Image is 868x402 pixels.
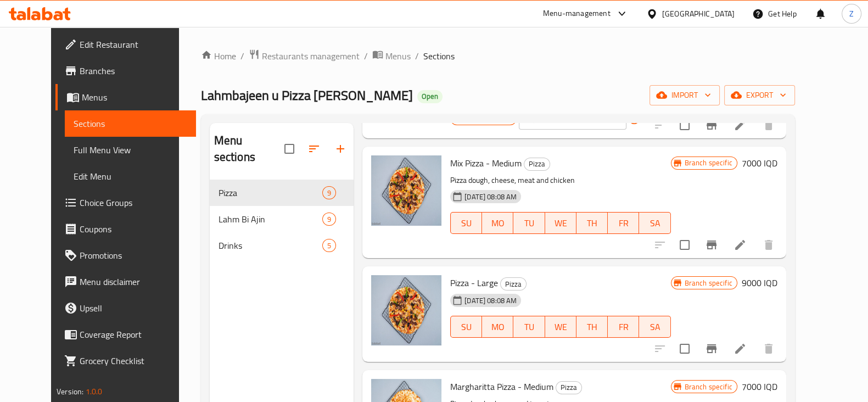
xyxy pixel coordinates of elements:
[201,83,413,108] span: Lahmbajeen u Pizza [PERSON_NAME]
[55,269,196,295] a: Menu disclaimer
[372,49,411,63] a: Menus
[417,92,443,101] span: Open
[698,232,725,258] button: Branch-specific-item
[482,212,513,234] button: MO
[450,155,522,171] span: Mix Pizza - Medium
[550,319,572,335] span: WE
[612,215,635,231] span: FR
[423,49,455,63] span: Sections
[201,49,795,63] nav: breadcrumb
[262,49,360,63] span: Restaurants management
[327,136,354,162] button: Add section
[415,49,419,63] li: /
[55,58,196,84] a: Branches
[455,215,478,231] span: SU
[219,239,322,252] span: Drinks
[323,214,335,225] span: 9
[55,295,196,321] a: Upsell
[450,275,498,291] span: Pizza - Large
[576,212,608,234] button: TH
[849,8,854,20] span: Z
[608,316,639,338] button: FR
[527,112,540,125] p: IQD
[55,84,196,110] a: Menus
[385,49,411,63] span: Menus
[210,180,354,206] div: Pizza9
[733,342,747,355] a: Edit menu item
[86,384,103,399] span: 1.0.0
[55,216,196,242] a: Coupons
[219,213,322,226] div: Lahm Bi Ajin
[486,215,509,231] span: MO
[742,155,777,171] h6: 7000 IQD
[460,192,521,202] span: [DATE] 08:08 AM
[74,143,187,157] span: Full Menu View
[74,170,187,183] span: Edit Menu
[323,241,335,251] span: 5
[240,49,244,63] li: /
[371,275,441,345] img: Pizza - Large
[322,239,336,252] div: items
[755,336,782,362] button: delete
[576,316,608,338] button: TH
[80,302,187,315] span: Upsell
[80,196,187,209] span: Choice Groups
[323,188,335,198] span: 9
[662,8,735,20] div: [GEOGRAPHIC_DATA]
[612,319,635,335] span: FR
[482,316,513,338] button: MO
[742,379,777,394] h6: 7000 IQD
[55,189,196,216] a: Choice Groups
[643,215,666,231] span: SA
[742,275,777,291] h6: 9000 IQD
[65,163,196,189] a: Edit Menu
[513,212,545,234] button: TU
[364,49,368,63] li: /
[698,336,725,362] button: Branch-specific-item
[460,295,521,306] span: [DATE] 08:08 AM
[501,278,526,291] span: Pizza
[322,186,336,199] div: items
[486,319,509,335] span: MO
[543,7,611,20] div: Menu-management
[545,316,576,338] button: WE
[649,85,720,105] button: import
[322,213,336,226] div: items
[80,275,187,288] span: Menu disclaimer
[698,112,725,138] button: Branch-specific-item
[219,186,322,199] span: Pizza
[371,155,441,226] img: Mix Pizza - Medium
[80,64,187,77] span: Branches
[450,316,482,338] button: SU
[545,212,576,234] button: WE
[80,328,187,341] span: Coverage Report
[608,212,639,234] button: FR
[80,249,187,262] span: Promotions
[80,38,187,51] span: Edit Restaurant
[524,158,550,170] span: Pizza
[524,158,550,171] div: Pizza
[724,85,795,105] button: export
[455,319,478,335] span: SU
[214,132,285,165] h2: Menu sections
[581,319,603,335] span: TH
[755,112,782,138] button: delete
[82,91,187,104] span: Menus
[733,119,747,132] a: Edit menu item
[518,215,540,231] span: TU
[556,381,582,394] div: Pizza
[643,319,666,335] span: SA
[581,215,603,231] span: TH
[249,49,360,63] a: Restaurants management
[80,354,187,367] span: Grocery Checklist
[210,206,354,232] div: Lahm Bi Ajin9
[680,278,737,288] span: Branch specific
[450,378,553,395] span: Margharitta Pizza - Medium
[301,136,327,162] span: Sort sections
[680,382,737,392] span: Branch specific
[550,215,572,231] span: WE
[733,88,786,102] span: export
[500,277,527,291] div: Pizza
[673,114,696,137] span: Select to update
